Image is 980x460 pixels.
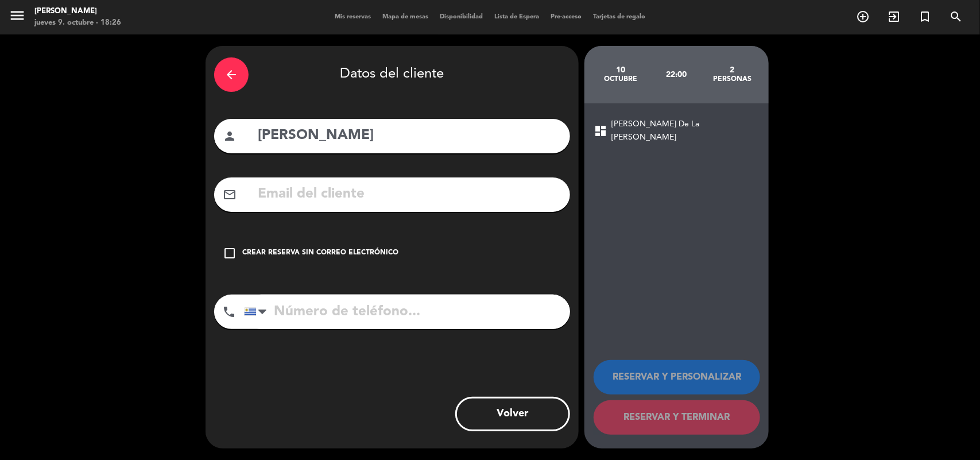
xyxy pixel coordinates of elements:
[244,295,570,329] input: Número de teléfono...
[214,55,570,95] div: Datos del cliente
[594,360,760,395] button: RESERVAR Y PERSONALIZAR
[377,14,434,20] span: Mapa de mesas
[34,6,121,17] div: [PERSON_NAME]
[9,7,26,28] button: menu
[856,10,870,24] i: add_circle_outline
[245,295,271,328] div: Uruguay: +598
[594,124,607,138] span: dashboard
[593,65,649,75] div: 10
[257,183,561,206] input: Email del cliente
[918,10,932,24] i: turned_in_not
[34,17,121,29] div: jueves 9. octubre - 18:26
[704,65,760,75] div: 2
[489,14,545,20] span: Lista de Espera
[223,246,237,260] i: check_box_outline_blank
[704,75,760,84] div: personas
[257,124,561,148] input: Nombre del cliente
[649,55,704,95] div: 22:00
[329,14,377,20] span: Mis reservas
[587,14,651,20] span: Tarjetas de regalo
[949,10,963,24] i: search
[222,305,236,319] i: phone
[455,397,570,431] button: Volver
[887,10,901,24] i: exit_to_app
[223,188,237,202] i: mail_outline
[434,14,489,20] span: Disponibilidad
[9,7,26,24] i: menu
[224,68,238,82] i: arrow_back
[611,118,760,144] span: [PERSON_NAME] De La [PERSON_NAME]
[223,129,237,143] i: person
[593,75,649,84] div: octubre
[594,400,760,435] button: RESERVAR Y TERMINAR
[242,248,398,259] div: Crear reserva sin correo electrónico
[545,14,587,20] span: Pre-acceso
